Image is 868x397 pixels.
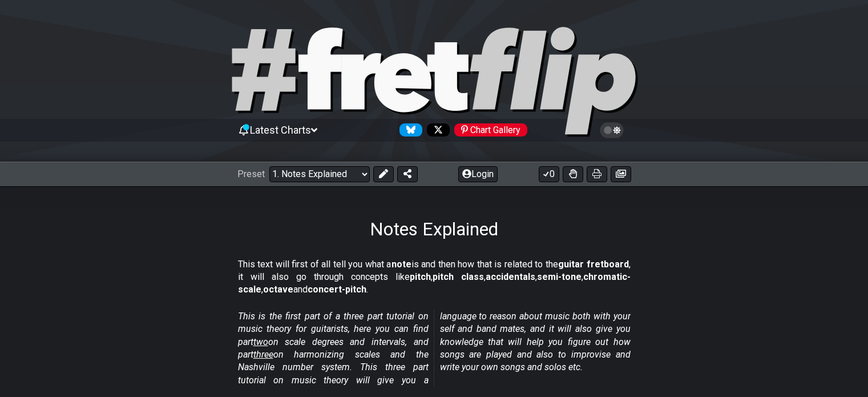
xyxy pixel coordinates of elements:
strong: note [391,259,411,270]
h1: Notes Explained [370,218,498,240]
span: two [253,336,268,347]
strong: concert-pitch [308,284,366,295]
button: Login [458,166,498,182]
strong: semi-tone [537,271,582,282]
strong: pitch class [433,271,484,282]
span: Toggle light / dark theme [605,125,619,135]
strong: guitar fretboard [558,259,629,270]
p: This text will first of all tell you what a is and then how that is related to the , it will also... [238,258,631,296]
span: Preset [237,169,265,179]
strong: accidentals [486,271,535,282]
span: three [253,349,273,360]
button: Edit Preset [373,166,394,182]
strong: pitch [410,271,431,282]
button: Print [587,166,607,182]
a: Follow #fretflip at Bluesky [395,123,422,137]
a: #fretflip at Pinterest [450,123,527,137]
select: Preset [269,166,370,182]
button: Create image [611,166,631,182]
em: This is the first part of a three part tutorial on music theory for guitarists, here you can find... [238,311,631,386]
button: Share Preset [397,166,418,182]
button: Toggle Dexterity for all fretkits [563,166,583,182]
div: Chart Gallery [454,123,527,137]
button: 0 [539,166,559,182]
span: Latest Charts [250,124,311,136]
a: Follow #fretflip at X [422,123,450,137]
strong: octave [263,284,293,295]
